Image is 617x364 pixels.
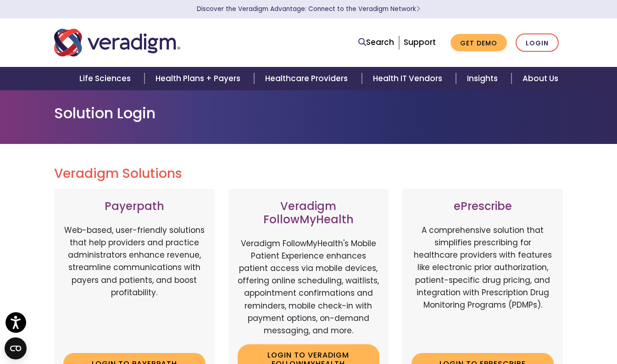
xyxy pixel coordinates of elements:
[416,5,420,13] span: Learn More
[145,67,254,90] a: Health Plans + Payers
[404,37,436,48] a: Support
[362,67,456,90] a: Health IT Vendors
[63,224,206,346] p: Web-based, user-friendly solutions that help providers and practice administrators enhance revenu...
[54,105,563,122] h1: Solution Login
[254,67,361,90] a: Healthcare Providers
[516,33,559,52] a: Login
[63,200,206,213] h3: Payerpath
[68,67,145,90] a: Life Sciences
[450,34,507,52] a: Get Demo
[511,67,569,90] a: About Us
[238,200,380,226] h3: Veradigm FollowMyHealth
[358,36,394,49] a: Search
[54,166,563,182] h2: Veradigm Solutions
[411,200,554,213] h3: ePrescribe
[197,5,420,13] a: Discover the Veradigm Advantage: Connect to the Veradigm NetworkLearn More
[238,237,380,337] p: Veradigm FollowMyHealth's Mobile Patient Experience enhances patient access via mobile devices, o...
[54,28,180,58] img: Veradigm logo
[411,224,554,346] p: A comprehensive solution that simplifies prescribing for healthcare providers with features like ...
[5,337,27,359] button: Open CMP widget
[456,67,511,90] a: Insights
